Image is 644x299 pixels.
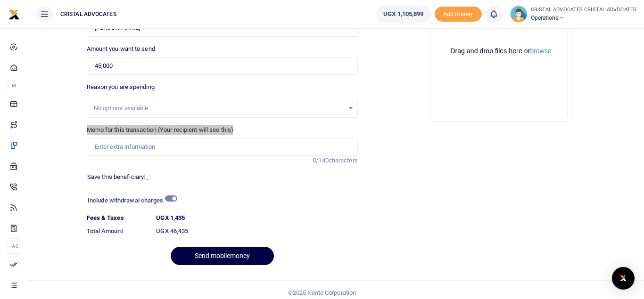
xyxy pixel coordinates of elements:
h6: Total Amount [87,227,149,235]
span: CRISTAL ADVOCATES [57,10,120,18]
span: characters [329,157,358,164]
a: Add money [435,10,482,17]
span: 0/140 [313,157,329,164]
button: Send mobilemoney [171,247,274,265]
span: Add money [435,7,482,22]
label: Memo for this transaction (Your recipient will see this) [87,125,234,135]
dt: Fees & Taxes [83,213,153,223]
h6: UGX 46,435 [156,227,357,235]
a: profile-user CRISTAL ADVOCATES CRISTAL ADVOCATES Operations [510,6,637,23]
label: Save this beneficiary [87,172,144,182]
a: UGX 1,105,899 [376,6,430,23]
label: Amount you want to send [87,44,155,54]
input: Enter extra information [87,138,358,156]
img: profile-user [510,6,527,23]
small: CRISTAL ADVOCATES CRISTAL ADVOCATES [531,6,637,14]
div: No options available. [94,104,344,113]
input: UGX [87,57,358,75]
li: M [8,78,20,93]
h6: Include withdrawal charges [88,197,173,204]
div: Open Intercom Messenger [612,267,635,290]
label: UGX 1,435 [156,213,185,223]
div: Drag and drop files here or [434,47,567,56]
a: logo-small logo-large logo-large [8,10,20,17]
li: Toup your wallet [435,7,482,22]
button: browse [530,48,551,54]
span: Operations [531,14,637,22]
li: Wallet ballance [372,6,434,23]
span: UGX 1,105,899 [383,9,423,19]
label: Reason you are spending [87,82,155,92]
li: Ac [8,238,20,254]
img: logo-small [8,9,20,20]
